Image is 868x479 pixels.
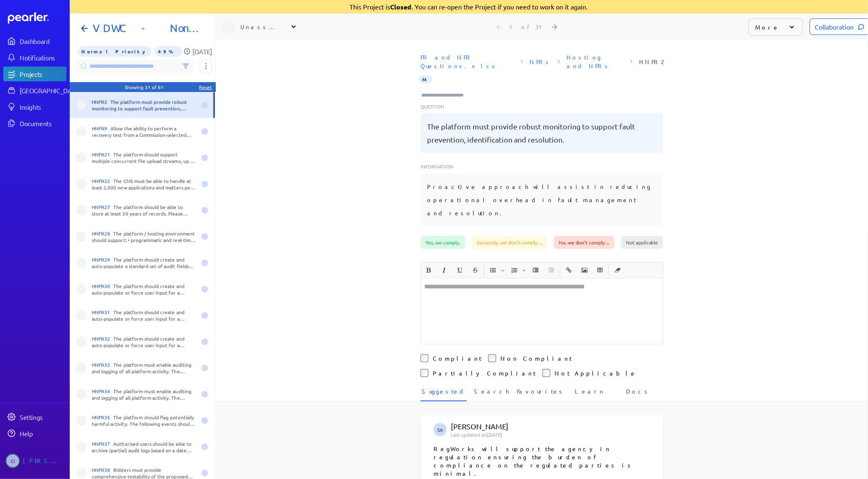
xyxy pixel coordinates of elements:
span: HNFR38 [92,467,114,473]
h1: VDWC - Non-Functional Requirements [89,22,202,35]
div: Not applicable [621,236,663,249]
div: 1 of 31 [509,23,546,30]
span: Learn [575,387,605,401]
span: HNFR34 [92,388,114,394]
button: Insert Unordered List [486,263,500,277]
pre: Proactive approach will assist in reducing operational overhead in fault management and resolution. [427,180,657,219]
button: Insert Image [578,263,592,277]
button: Insert table [593,263,607,277]
a: Dashboard [8,12,66,24]
div: Reset [199,84,212,90]
div: The CMS must be able to handle at least 2,000 new applications and matters per year with associat... [92,177,196,191]
a: CI[PERSON_NAME] [3,451,66,471]
span: HNFR29 [92,256,114,263]
a: Documents [3,116,66,131]
a: Settings [3,410,66,424]
button: Insert Ordered List [507,263,521,277]
div: The platform should be able to store at least 30 years of records. Please comment on proven stora... [92,204,196,217]
span: Reference Number: HNFR2 [636,54,667,69]
span: Favourites [517,387,565,401]
span: Insert link [562,263,576,277]
label: Not Applicable [555,369,637,377]
div: [PERSON_NAME] [23,454,64,468]
button: Strike through [468,263,482,277]
span: Document: FR and NFR Questions.xlsx [417,50,518,74]
p: Question [420,103,663,110]
div: Showing 31 of 61 [125,84,164,90]
label: Partially Compliant [433,369,536,377]
span: Insert Image [577,263,592,277]
div: Authorised users should be able to archive (partial) audit logs based on a date ranges and catego... [92,440,196,454]
span: 49% of Questions Completed [155,46,182,57]
div: Documents [20,119,66,127]
a: Help [3,426,66,441]
span: HNFR31 [92,309,114,315]
p: [DATE] [192,46,212,56]
span: HNFR28 [92,230,114,237]
span: Carolina Irigoyen [6,454,20,468]
strong: Closed [391,2,412,11]
button: Insert link [562,263,576,277]
span: Suggested [422,387,465,401]
span: HNFR35 [92,414,114,421]
a: Dashboard [3,34,66,48]
a: Notifications [3,50,66,65]
div: The platform must enable auditing and logging of all platform activity. The following events are ... [92,362,196,375]
span: HNFR9 [92,125,111,131]
p: [PERSON_NAME] [451,421,572,431]
a: [GEOGRAPHIC_DATA] [3,83,66,98]
div: Settings [20,413,66,421]
input: Type here to add tags [420,91,471,99]
p: Information [420,163,663,170]
span: HNFR30 [92,283,114,289]
label: Non Compliant [500,354,572,362]
span: Insert Unordered List [486,263,506,277]
span: HNFR27 [92,204,114,210]
div: Allow the ability to perform a recovery test from a Commission-selected data backup, performed at... [92,125,196,138]
button: Underline [453,263,467,277]
span: HNFR32 [92,335,114,342]
span: Search [474,387,509,401]
span: Section: Hosting and NFRs [564,50,627,74]
div: The platform should create and auto-populate a standard set of audit fields for all Person/Organi... [92,256,196,269]
div: The platform / hosting environment should support: • programmatic and real-time recording/logging... [92,230,196,243]
div: Notifications [20,53,66,62]
p: Last updated on [DATE] [451,431,572,438]
div: Yes, we comply. [420,236,465,249]
div: [GEOGRAPHIC_DATA] [20,86,81,94]
div: Insights [20,103,66,111]
span: Sheet: NFRs [526,54,555,69]
div: The platform should create and auto-populate or force user input for a standard set of audit fiel... [92,283,196,296]
div: The platform should flag potentially harmful activity. The following events should be flagged: • ... [92,414,196,427]
button: Increase Indent [529,263,543,277]
span: HNFR37 [92,440,114,447]
div: Dashboard [20,37,66,45]
a: Projects [3,67,66,81]
div: The platform should create and auto-populate or force user input for a standard set of audit fiel... [92,309,196,322]
div: Currently, we don't comply… [472,236,547,249]
span: Steve Ackermann [434,423,447,436]
div: Projects [20,70,66,78]
div: The platform must provide robust monitoring to support fault prevention, identification and resol... [92,99,196,112]
div: Unassigned [240,23,281,31]
button: Italic [437,263,451,277]
span: HNFR21 [92,151,114,158]
div: Help [20,429,66,438]
pre: The platform must provide robust monitoring to support fault prevention, identification and resol... [427,120,657,146]
div: The platform should create and auto-populate or force user input for a standard set of audit fiel... [92,335,196,348]
label: Compliant [433,354,482,362]
span: HNFR33 [92,362,114,368]
p: More [756,23,780,31]
span: HNFR2 [92,99,111,105]
button: Clear Formatting [611,263,625,277]
span: Italic [437,263,452,277]
button: Bold [422,263,436,277]
div: The platform must enable auditing and logging of all platform activity. The following events are ... [92,388,196,401]
div: The platform should support multiple concurrent file upload streams, up to at least 10 streams pe... [92,151,196,164]
div: No, we don't comply… [554,236,614,249]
